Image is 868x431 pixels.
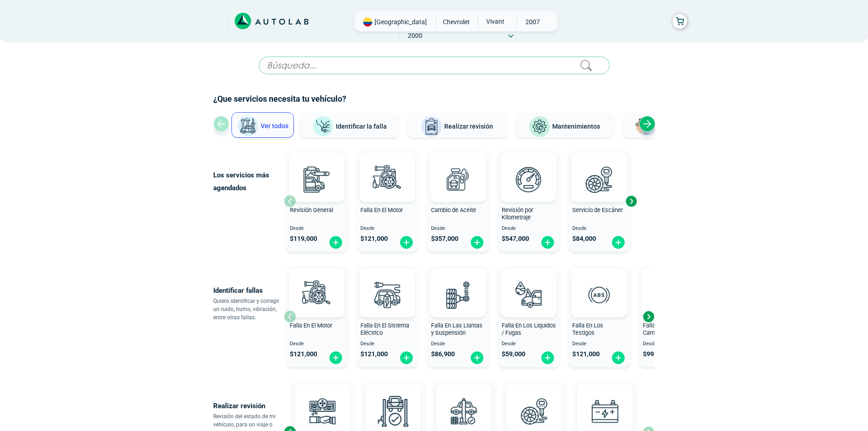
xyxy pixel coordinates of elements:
[213,284,284,297] p: Identificar fallas
[357,266,418,367] button: Falla En El Sistema Eléctrico Desde $121,000
[642,310,655,323] div: Next slide
[502,207,533,221] span: Revisión por Kilometraje
[502,226,556,232] span: Desde
[360,341,415,347] span: Desde
[290,235,317,243] span: $ 119,000
[431,226,485,232] span: Desde
[502,235,529,243] span: $ 547,000
[508,159,549,199] img: revision_por_kilometraje-v3.svg
[431,341,485,347] span: Desde
[586,155,613,182] img: AD0BCuuxAAAAAElFTkSuQmCC
[431,322,483,337] span: Falla En Las Llantas y Suspensión
[502,322,556,337] span: Falla En Los Liquidos / Fugas
[374,155,401,182] img: AD0BCuuxAAAAAElFTkSuQmCC
[438,275,478,315] img: diagnostic_suspension-v3.svg
[213,297,284,322] p: Quiero identificar y corregir un ruido, humo, vibración, entre otras fallas.
[300,112,399,138] button: Identificar la falla
[408,112,506,138] button: Realizar revisión
[213,169,284,194] p: Los servicios más agendados
[286,151,348,252] button: Revisión General Desde $119,000
[303,155,330,182] img: AD0BCuuxAAAAAElFTkSuQmCC
[231,112,294,138] button: Ver todos
[643,322,691,337] span: Falla En La Caja de Cambio
[624,194,638,208] div: Next slide
[444,123,493,130] span: Realizar revisión
[552,123,600,130] span: Mantenimientos
[444,391,484,431] img: revision_tecno_mecanica-v3.svg
[572,350,600,358] span: $ 121,000
[297,275,337,315] img: diagnostic_engine-v3.svg
[290,226,344,232] span: Desde
[374,270,401,297] img: AD0BCuuxAAAAAElFTkSuQmCC
[643,350,667,358] span: $ 99,000
[572,341,627,347] span: Desde
[290,207,333,213] span: Revisión General
[297,159,337,199] img: revision_general-v3.svg
[213,93,655,105] h2: ¿Que servicios necesita tu vehículo?
[639,266,701,367] button: Falla En La Caja de Cambio Desde $99,000
[421,116,442,138] img: Realizar revisión
[585,391,625,431] img: cambio_bateria-v3.svg
[611,351,626,365] img: fi_plus-circle2.svg
[427,266,489,367] button: Falla En Las Llantas y Suspensión Desde $86,900
[438,159,478,199] img: cambio_de_aceite-v3.svg
[363,17,372,26] img: Flag of COLOMBIA
[540,235,555,249] img: fi_plus-circle2.svg
[360,226,415,232] span: Desde
[478,15,511,28] span: VIVANT
[399,351,414,365] img: fi_plus-circle2.svg
[572,235,596,243] span: $ 84,000
[261,122,288,130] span: Ver todos
[290,350,317,358] span: $ 121,000
[586,270,613,297] img: AD0BCuuxAAAAAElFTkSuQmCC
[521,386,548,414] img: AD0BCuuxAAAAAElFTkSuQmCC
[427,151,489,252] button: Cambio de Aceite Desde $357,000
[373,391,413,431] img: peritaje-v3.svg
[444,155,472,182] img: AD0BCuuxAAAAAElFTkSuQmCC
[515,112,614,138] button: Mantenimientos
[431,350,455,358] span: $ 86,900
[515,270,542,297] img: AD0BCuuxAAAAAElFTkSuQmCC
[329,351,343,365] img: fi_plus-circle2.svg
[470,235,484,249] img: fi_plus-circle2.svg
[514,391,555,431] img: escaner-v3.svg
[286,266,348,367] button: Falla En El Motor Desde $121,000
[611,235,626,249] img: fi_plus-circle2.svg
[632,116,654,138] img: Latonería y Pintura
[312,116,334,137] img: Identificar la falla
[367,275,407,315] img: diagnostic_bombilla-v3.svg
[517,15,549,29] span: 2007
[303,270,330,297] img: AD0BCuuxAAAAAElFTkSuQmCC
[515,155,542,182] img: AD0BCuuxAAAAAElFTkSuQmCC
[303,391,343,431] img: aire_acondicionado-v3.svg
[431,235,458,243] span: $ 357,000
[360,235,388,243] span: $ 121,000
[309,386,336,414] img: AD0BCuuxAAAAAElFTkSuQmCC
[336,122,387,130] span: Identificar la falla
[572,322,603,337] span: Falla En Los Testigos
[639,116,655,132] div: Next slide
[259,57,610,74] input: Búsqueda...
[440,15,473,29] span: CHEVROLET
[498,151,560,252] button: Revisión por Kilometraje Desde $547,000
[502,350,525,358] span: $ 59,000
[360,322,409,337] span: Falla En El Sistema Eléctrico
[290,322,332,329] span: Falla En El Motor
[579,159,619,199] img: escaner-v3.svg
[399,235,414,249] img: fi_plus-circle2.svg
[290,341,344,347] span: Desde
[591,386,619,414] img: AD0BCuuxAAAAAElFTkSuQmCC
[643,341,697,347] span: Desde
[502,341,556,347] span: Desde
[431,207,476,213] span: Cambio de Aceite
[450,386,478,414] img: AD0BCuuxAAAAAElFTkSuQmCC
[360,207,403,213] span: Falla En El Motor
[367,159,407,199] img: diagnostic_engine-v3.svg
[569,266,630,367] button: Falla En Los Testigos Desde $121,000
[380,386,407,414] img: AD0BCuuxAAAAAElFTkSuQmCC
[498,266,560,367] button: Falla En Los Liquidos / Fugas Desde $59,000
[470,351,484,365] img: fi_plus-circle2.svg
[213,400,284,412] p: Realizar revisión
[540,351,555,365] img: fi_plus-circle2.svg
[569,151,630,252] button: Servicio de Escáner Desde $84,000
